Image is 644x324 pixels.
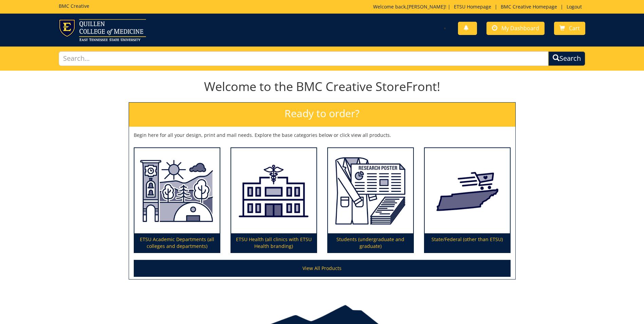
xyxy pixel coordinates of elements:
button: Search [548,51,585,66]
a: [PERSON_NAME] [407,3,445,10]
p: ETSU Academic Departments (all colleges and departments) [134,233,220,252]
p: Begin here for all your design, print and mail needs. Explore the base categories below or click ... [134,132,511,139]
a: BMC Creative Homepage [497,3,560,10]
span: Cart [569,24,580,32]
img: Students (undergraduate and graduate) [328,148,413,234]
a: ETSU Health (all clinics with ETSU Health branding) [231,148,316,253]
input: Search... [59,51,549,66]
span: My Dashboard [501,24,539,32]
h5: BMC Creative [59,3,89,8]
img: ETSU Academic Departments (all colleges and departments) [134,148,220,234]
p: Students (undergraduate and graduate) [328,233,413,252]
img: ETSU logo [59,19,146,41]
img: ETSU Health (all clinics with ETSU Health branding) [231,148,316,234]
h2: Ready to order? [129,103,515,127]
p: ETSU Health (all clinics with ETSU Health branding) [231,233,316,252]
p: State/Federal (other than ETSU) [425,233,510,252]
a: My Dashboard [486,22,545,35]
p: Welcome back, ! | | | [373,3,585,10]
a: ETSU Homepage [450,3,495,10]
a: State/Federal (other than ETSU) [425,148,510,253]
img: State/Federal (other than ETSU) [425,148,510,234]
a: View All Products [134,260,511,277]
a: Students (undergraduate and graduate) [328,148,413,253]
a: Cart [554,22,585,35]
h1: Welcome to the BMC Creative StoreFront! [129,80,516,93]
a: ETSU Academic Departments (all colleges and departments) [134,148,220,253]
a: Logout [563,3,585,10]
